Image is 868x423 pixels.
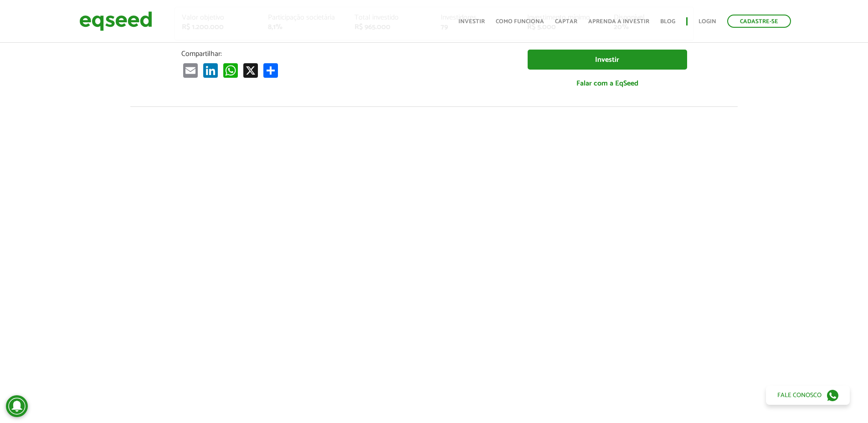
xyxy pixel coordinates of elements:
[175,125,694,417] iframe: Co.Urban | Oferta disponível
[79,9,152,33] img: EqSeed
[201,63,220,78] a: LinkedIn
[458,19,485,25] a: Investir
[528,50,687,70] a: Investir
[727,15,791,28] a: Cadastre-se
[555,19,577,25] a: Captar
[262,63,280,78] a: Compartilhar
[699,19,716,25] a: Login
[221,63,240,78] a: WhatsApp
[660,19,675,25] a: Blog
[766,386,850,405] a: Fale conosco
[241,63,260,78] a: X
[181,63,200,78] a: Email
[528,74,687,93] a: Falar com a EqSeed
[181,50,514,58] p: Compartilhar:
[588,19,649,25] a: Aprenda a investir
[496,19,544,25] a: Como funciona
